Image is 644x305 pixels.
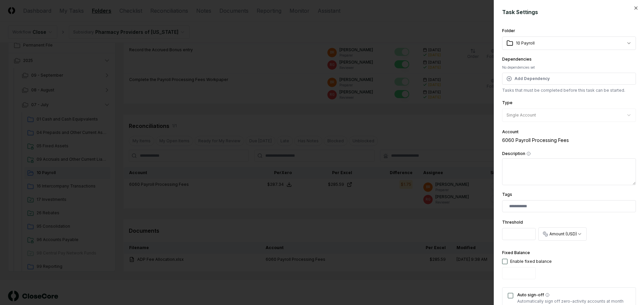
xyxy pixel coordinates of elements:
[527,152,531,156] button: Description
[502,250,530,255] label: Fixed Balance
[502,192,512,197] label: Tags
[517,293,630,297] label: Auto sign-off
[502,73,636,85] button: Add Dependency
[502,130,636,134] div: Account
[502,57,532,62] label: Dependencies
[502,100,513,105] label: Type
[502,8,636,16] h2: Task Settings
[502,220,523,225] label: Threshold
[502,152,636,156] label: Description
[502,87,636,93] p: Tasks that must be completed before this task can be started.
[502,28,515,33] label: Folder
[545,293,549,297] button: Auto sign-off
[510,258,552,264] div: Enable fixed balance
[502,65,636,70] div: No dependencies set
[502,137,636,144] div: 6060 Payroll Processing Fees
